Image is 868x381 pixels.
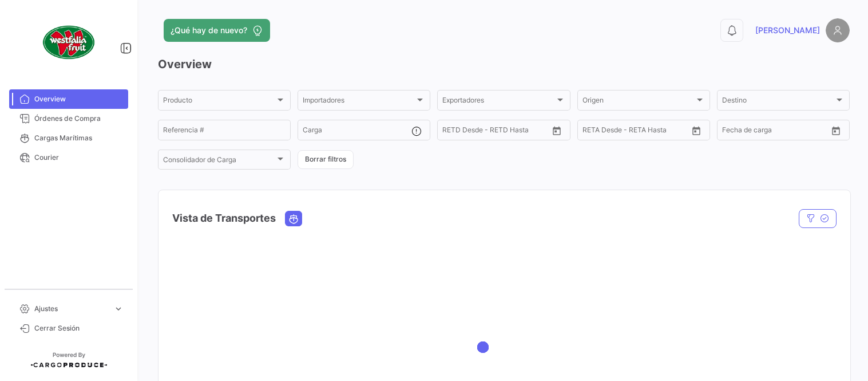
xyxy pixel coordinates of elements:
button: Open calendar [688,122,705,139]
span: [PERSON_NAME] [755,25,820,36]
input: Desde [722,128,743,136]
input: Hasta [471,128,521,136]
span: Producto [163,98,275,106]
button: Ocean [286,211,302,226]
span: Cargas Marítimas [34,133,124,143]
span: Overview [34,94,124,104]
h3: Overview [158,56,850,72]
a: Cargas Marítimas [9,128,128,148]
span: Courier [34,152,124,163]
img: client-50.png [40,14,97,71]
input: Desde [442,128,463,136]
span: Cerrar Sesión [34,323,124,333]
a: Courier [9,148,128,167]
a: Overview [9,89,128,109]
img: placeholder-user.png [826,18,850,42]
button: ¿Qué hay de nuevo? [164,19,270,42]
span: Exportadores [442,98,554,106]
span: Destino [722,98,834,106]
button: Borrar filtros [298,150,354,169]
span: Origen [582,98,695,106]
span: Órdenes de Compra [34,113,124,124]
input: Desde [582,128,603,136]
span: Importadores [303,98,415,106]
span: expand_more [113,304,124,314]
span: ¿Qué hay de nuevo? [171,25,247,36]
input: Hasta [751,128,801,136]
button: Open calendar [827,122,845,139]
span: Consolidador de Carga [163,158,275,166]
h4: Vista de Transportes [172,210,276,226]
button: Open calendar [548,122,565,139]
input: Hasta [611,128,661,136]
span: Ajustes [34,304,109,314]
a: Órdenes de Compra [9,109,128,128]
